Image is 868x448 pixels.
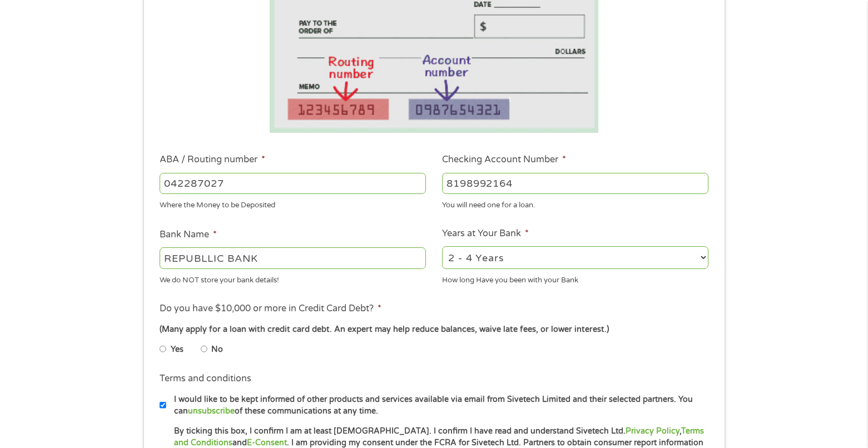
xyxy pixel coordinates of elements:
div: Where the Money to be Deposited [160,196,426,211]
a: unsubscribe [188,406,235,416]
label: ABA / Routing number [160,154,265,166]
input: 263177916 [160,173,426,194]
div: (Many apply for a loan with credit card debt. An expert may help reduce balances, waive late fees... [160,323,708,336]
a: E-Consent [247,438,287,447]
label: Yes [171,344,183,356]
a: Privacy Policy [626,426,679,436]
label: I would like to be kept informed of other products and services available via email from Sivetech... [166,394,712,417]
label: Do you have $10,000 or more in Credit Card Debt? [160,303,381,315]
input: 345634636 [442,173,708,194]
label: No [211,344,223,356]
div: How long Have you been with your Bank [442,271,708,286]
label: Checking Account Number [442,154,566,166]
a: Terms and Conditions [174,426,704,447]
div: You will need one for a loan. [442,196,708,211]
label: Terms and conditions [160,373,251,385]
label: Years at Your Bank [442,228,529,240]
label: Bank Name [160,229,217,241]
div: We do NOT store your bank details! [160,271,426,286]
